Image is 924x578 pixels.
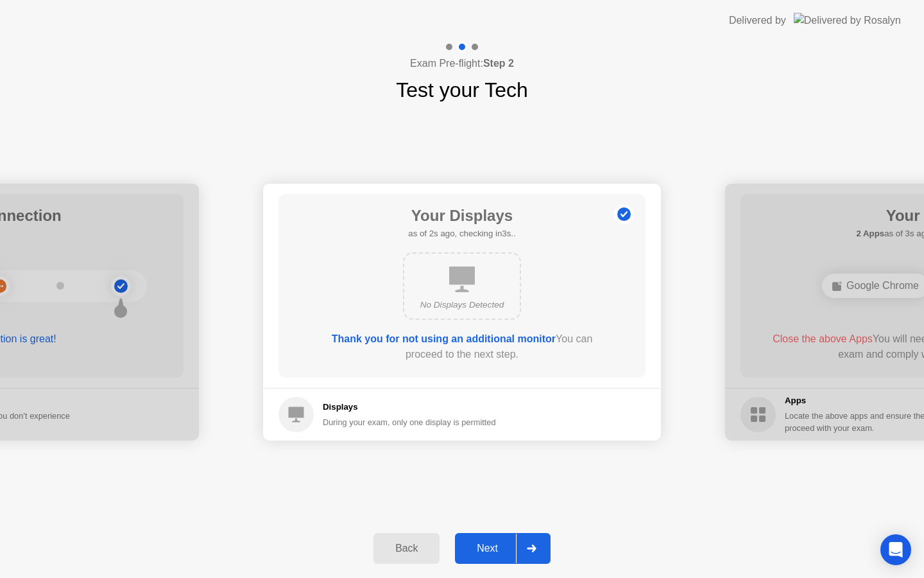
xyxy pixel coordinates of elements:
[483,58,514,69] b: Step 2
[323,401,496,414] h5: Displays
[880,534,911,565] div: Open Intercom Messenger
[396,74,528,105] h1: Test your Tech
[373,533,440,564] button: Back
[323,416,496,428] div: During your exam, only one display is permitted
[408,204,515,227] h1: Your Displays
[729,13,786,28] div: Delivered by
[315,331,609,362] div: You can proceed to the next step.
[408,227,515,240] h5: as of 2s ago, checking in3s..
[455,533,551,564] button: Next
[410,56,514,71] h4: Exam Pre-flight:
[459,543,516,554] div: Next
[415,299,509,311] div: No Displays Detected
[377,543,436,554] div: Back
[332,333,556,344] b: Thank you for not using an additional monitor
[794,13,901,28] img: Delivered by Rosalyn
